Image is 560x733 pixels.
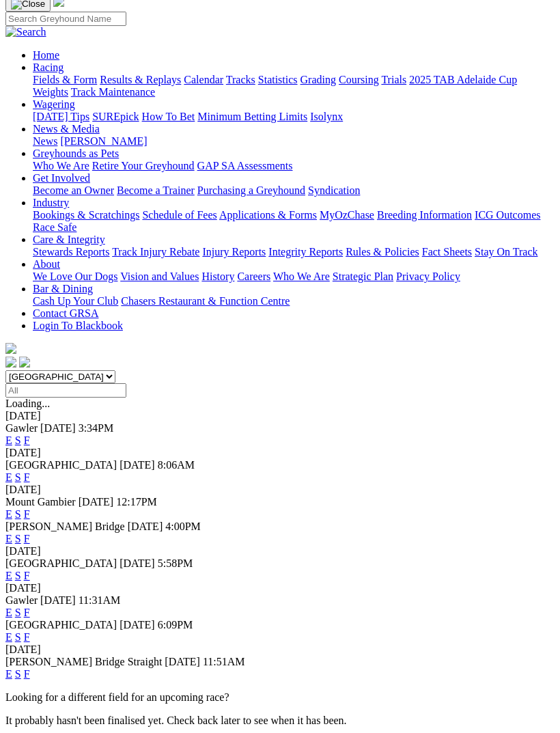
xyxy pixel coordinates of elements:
[15,607,21,618] a: S
[24,434,30,446] a: F
[33,246,555,258] div: Care & Integrity
[79,422,114,434] span: 3:34PM
[202,246,266,258] a: Injury Reports
[33,123,100,135] a: News & Media
[5,570,12,581] a: E
[33,160,89,171] a: Who We Are
[33,148,119,159] a: Greyhounds as Pets
[33,295,555,307] div: Bar & Dining
[24,631,30,643] a: F
[5,398,50,409] span: Loading...
[422,246,472,258] a: Fact Sheets
[92,111,139,122] a: SUREpick
[33,49,59,61] a: Home
[116,496,157,508] span: 12:17PM
[184,74,223,85] a: Calendar
[33,86,68,98] a: Weights
[120,619,155,631] span: [DATE]
[71,86,155,98] a: Track Maintenance
[5,508,12,520] a: E
[33,209,139,221] a: Bookings & Scratchings
[5,357,16,368] img: facebook.svg
[33,271,555,283] div: About
[5,343,16,354] img: logo-grsa-white.png
[79,496,114,508] span: [DATE]
[142,209,216,221] a: Schedule of Fees
[165,521,201,532] span: 4:00PM
[339,74,379,85] a: Coursing
[197,111,307,122] a: Minimum Betting Limits
[33,307,98,319] a: Contact GRSA
[24,570,30,581] a: F
[5,422,38,434] span: Gawler
[24,471,30,483] a: F
[201,271,234,282] a: History
[396,271,460,282] a: Privacy Policy
[5,471,12,483] a: E
[158,459,195,471] span: 8:06AM
[310,111,343,122] a: Isolynx
[15,533,21,544] a: S
[33,111,89,122] a: [DATE] Tips
[5,496,76,508] span: Mount Gambier
[219,209,317,221] a: Applications & Forms
[24,668,30,680] a: F
[5,545,555,557] div: [DATE]
[5,459,117,471] span: [GEOGRAPHIC_DATA]
[5,656,162,667] span: [PERSON_NAME] Bridge Straight
[5,410,555,422] div: [DATE]
[158,557,193,569] span: 5:58PM
[33,197,69,208] a: Industry
[33,246,109,258] a: Stewards Reports
[33,74,555,98] div: Racing
[120,459,155,471] span: [DATE]
[203,656,245,667] span: 11:51AM
[158,619,193,631] span: 6:09PM
[308,184,360,196] a: Syndication
[5,607,12,618] a: E
[33,184,555,197] div: Get Involved
[33,320,123,331] a: Login To Blackbook
[24,508,30,520] a: F
[15,570,21,581] a: S
[5,434,12,446] a: E
[5,594,38,606] span: Gawler
[5,521,125,532] span: [PERSON_NAME] Bridge
[33,135,555,148] div: News & Media
[33,61,64,73] a: Racing
[15,471,21,483] a: S
[142,111,195,122] a: How To Bet
[5,383,126,398] input: Select date
[5,715,347,726] partial: It probably hasn't been finalised yet. Check back later to see when it has been.
[24,607,30,618] a: F
[33,283,93,294] a: Bar & Dining
[33,74,97,85] a: Fields & Form
[100,74,181,85] a: Results & Replays
[24,533,30,544] a: F
[33,98,75,110] a: Wagering
[5,26,46,38] img: Search
[19,357,30,368] img: twitter.svg
[33,221,76,233] a: Race Safe
[15,508,21,520] a: S
[5,619,117,631] span: [GEOGRAPHIC_DATA]
[475,246,537,258] a: Stay On Track
[273,271,330,282] a: Who We Are
[237,271,270,282] a: Careers
[112,246,199,258] a: Track Injury Rebate
[381,74,406,85] a: Trials
[79,594,121,606] span: 11:31AM
[15,434,21,446] a: S
[475,209,540,221] a: ICG Outcomes
[5,484,555,496] div: [DATE]
[33,184,114,196] a: Become an Owner
[5,582,555,594] div: [DATE]
[197,160,293,171] a: GAP SA Assessments
[300,74,336,85] a: Grading
[33,271,117,282] a: We Love Our Dogs
[33,234,105,245] a: Care & Integrity
[40,594,76,606] span: [DATE]
[5,12,126,26] input: Search
[258,74,298,85] a: Statistics
[60,135,147,147] a: [PERSON_NAME]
